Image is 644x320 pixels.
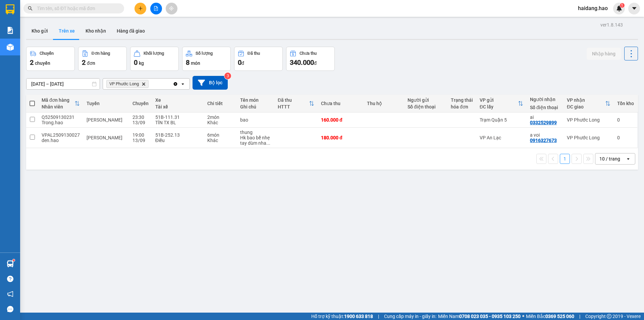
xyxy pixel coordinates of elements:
button: Kho nhận [80,23,111,39]
div: ai [530,115,560,120]
div: Chi tiết [207,101,233,106]
span: kg [139,60,144,66]
div: 0 [617,117,634,123]
button: Trên xe [53,23,80,39]
button: Kho gửi [26,23,53,39]
div: Xe [155,97,201,103]
button: Nhập hàng [587,48,621,60]
span: đ [241,60,244,66]
span: VP Phước Long, close by backspace [106,80,149,88]
div: 0 [617,135,634,140]
div: den.hao [42,138,80,143]
span: haidang.hao [573,4,613,12]
div: Thu hộ [367,101,401,106]
div: 51B-252.13 [155,132,201,138]
button: Chuyến2chuyến [26,47,75,71]
div: 10 / trang [599,155,620,162]
span: ⚪️ [522,315,524,318]
img: warehouse-icon [7,260,14,267]
span: 8 [186,58,190,66]
div: VP Phước Long [567,135,610,140]
div: Đơn hàng [92,51,110,56]
span: chuyến [35,60,50,66]
span: 0 [238,58,241,66]
div: Chuyến [132,101,149,106]
button: Khối lượng0kg [130,47,179,71]
span: [PERSON_NAME] [87,117,122,123]
span: Miền Bắc [526,313,574,320]
div: VP nhận [567,97,605,103]
span: Miền Nam [438,313,521,320]
div: Số lượng [196,51,213,56]
svg: open [180,81,185,87]
span: 0 [134,58,138,66]
div: 51B-111.31 [155,115,201,120]
div: Số điện thoại [530,105,560,110]
strong: 0369 525 060 [545,314,574,319]
div: 19:00 [132,132,149,138]
button: Bộ lọc [193,76,228,90]
div: Đã thu [278,97,309,103]
th: Toggle SortBy [38,95,83,112]
span: aim [169,6,174,11]
div: hóa đơn [451,104,473,109]
span: đ [314,60,317,66]
input: Select a date range. [26,79,100,89]
sup: 1 [13,259,15,261]
div: Khối lượng [144,51,164,56]
sup: 3 [224,73,231,79]
div: TÍN TX BL [155,120,201,125]
strong: 0708 023 035 - 0935 103 250 [459,314,521,319]
button: file-add [150,3,162,14]
div: bao [240,117,271,123]
span: Cung cấp máy in - giấy in: [384,313,436,320]
svg: Delete [142,82,146,86]
button: Chưa thu340.000đ [286,47,335,71]
span: | [579,313,580,320]
button: Đã thu0đ [234,47,283,71]
th: Toggle SortBy [476,95,527,112]
div: 2 món [207,115,233,120]
div: Trạm Quận 5 [480,117,523,123]
span: 1 [621,3,623,8]
div: Trong.hao [42,120,80,125]
div: 0916327673 [530,138,557,143]
span: | [378,313,379,320]
span: VP Phước Long [109,81,139,87]
strong: 1900 633 818 [344,314,373,319]
div: VPAL2509130027 [42,132,80,138]
th: Toggle SortBy [274,95,318,112]
div: Tên món [240,97,271,103]
span: 2 [30,58,34,66]
div: Số điện thoại [408,104,444,109]
div: Điều [155,138,201,143]
span: ... [266,140,270,146]
div: VP Phước Long [567,117,610,123]
img: warehouse-icon [7,44,14,51]
div: VP An Lạc [480,135,523,140]
img: solution-icon [7,27,14,34]
div: Chuyến [40,51,54,56]
input: Tìm tên, số ĐT hoặc mã đơn [37,5,116,12]
div: 13/09 [132,138,149,143]
svg: open [626,156,631,162]
div: Đã thu [248,51,260,56]
button: aim [166,3,177,14]
div: Chưa thu [321,101,360,106]
div: thung [240,130,271,135]
div: VP gửi [480,97,518,103]
div: HTTT [278,104,309,109]
div: Người nhận [530,97,560,102]
button: 1 [560,154,570,164]
div: Khác [207,120,233,125]
div: Trạng thái [451,97,473,103]
span: 2 [82,58,86,66]
div: ĐC giao [567,104,605,109]
div: Nhân viên [42,104,74,109]
span: đơn [87,60,95,66]
button: plus [135,3,146,14]
span: copyright [607,314,611,319]
span: file-add [154,6,158,11]
span: notification [7,291,13,297]
span: [PERSON_NAME] [87,135,122,140]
